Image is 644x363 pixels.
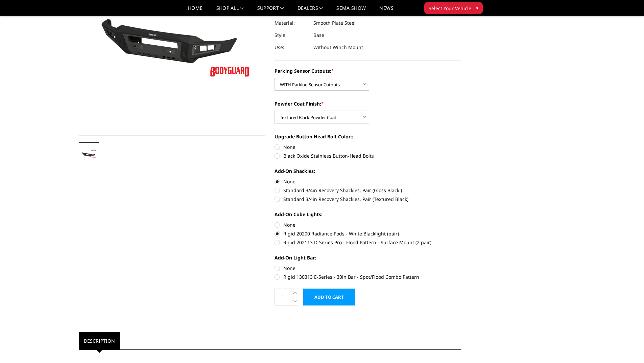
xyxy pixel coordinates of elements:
[275,230,461,237] label: Rigid 20200 Radiance Pods - White Blacklight (pair)
[275,29,308,41] dt: Style:
[275,133,461,140] label: Upgrade Button Head Bolt Color::
[336,6,366,16] a: SEMA Show
[275,221,461,228] label: None
[275,211,461,218] label: Add-On Cube Lights:
[313,29,324,41] dd: Base
[275,273,461,280] label: Rigid 130313 E-Series - 30in Bar - Spot/Flood Combo Pattern
[379,6,393,16] a: News
[275,17,308,29] dt: Material:
[275,67,461,74] label: Parking Sensor Cutouts:
[275,167,461,175] label: Add-On Shackles:
[275,178,461,185] label: None
[476,4,478,12] span: ▾
[297,6,323,16] a: Dealers
[216,6,244,16] a: shop all
[275,254,461,261] label: Add-On Light Bar:
[81,149,97,158] img: 2015-2019 Chevrolet 2500-3500 - A2L Series - Base Front Bumper (Non Winch)
[275,239,461,246] label: Rigid 202113 D-Series Pro - Flood Pattern - Surface Mount (2 pair)
[610,331,644,363] iframe: Chat Widget
[275,100,461,107] label: Powder Coat Finish:
[275,196,461,203] label: Standard 3/4in Recovery Shackles, Pair (Textured Black)
[275,143,461,151] label: None
[275,152,461,159] label: Black Oxide Stainless Button-Head Bolts
[188,6,202,16] a: Home
[313,41,363,53] dd: Without Winch Mount
[257,6,284,16] a: Support
[79,332,120,349] a: Description
[424,2,483,14] button: Select Your Vehicle
[303,289,355,305] input: Add to Cart
[275,265,461,272] label: None
[275,187,461,194] label: Standard 3/4in Recovery Shackles, Pair (Gloss Black )
[429,5,471,12] span: Select Your Vehicle
[275,41,308,53] dt: Use:
[313,17,356,29] dd: Smooth Plate Steel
